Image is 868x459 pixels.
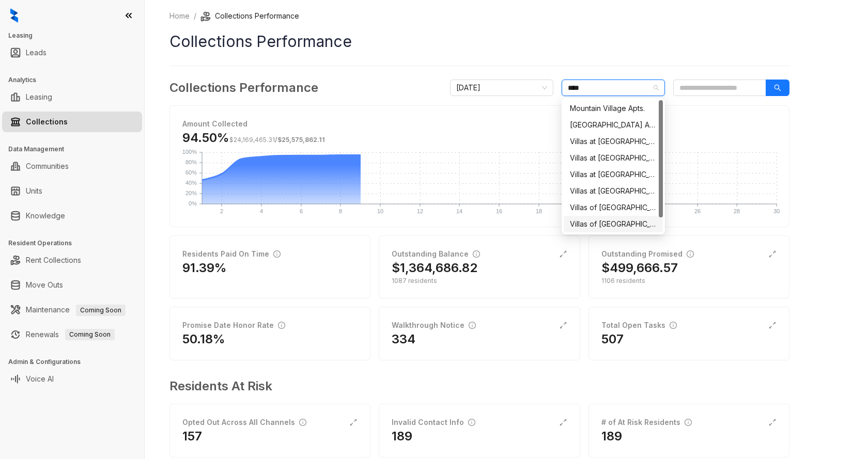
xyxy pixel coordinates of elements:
h2: 507 [601,331,624,347]
span: info-circle [687,250,694,258]
h1: Collections Performance [169,30,789,53]
a: Rent Collections [26,250,81,271]
span: info-circle [278,322,285,329]
text: 12 [417,208,423,214]
div: Walkthrough Notice [392,320,476,331]
text: 20% [185,190,197,196]
div: 1106 residents [601,276,777,286]
text: 28 [734,208,740,214]
li: Rent Collections [2,250,142,271]
text: 16 [496,208,502,214]
h2: $1,364,686.82 [392,260,477,276]
div: Villas of Waterford [564,199,663,216]
h2: $499,666.57 [601,260,678,276]
span: info-circle [473,250,480,258]
strong: Amount Collected [182,119,247,128]
span: Coming Soon [65,329,115,340]
div: # of At Risk Residents [601,417,692,428]
li: Move Outs [2,275,142,295]
text: 80% [185,159,197,165]
span: / [229,136,325,144]
span: expand-alt [768,321,777,329]
text: 60% [185,169,197,176]
text: 18 [536,208,542,214]
span: expand-alt [768,250,777,258]
a: Communities [26,156,69,177]
span: info-circle [273,250,281,258]
text: 100% [182,149,197,155]
li: Renewals [2,324,142,345]
h3: Admin & Configurations [8,357,144,367]
text: 10 [377,208,383,214]
div: Invalid Contact Info [392,417,475,428]
li: Leads [2,42,142,63]
h3: Data Management [8,145,144,154]
img: logo [10,8,18,23]
li: Knowledge [2,205,142,226]
div: Total Open Tasks [601,320,677,331]
span: info-circle [468,419,475,426]
div: Outstanding Promised [601,248,694,260]
span: $24,169,465.31 [229,136,275,144]
div: Villas of [GEOGRAPHIC_DATA] [570,202,657,213]
text: 0% [189,200,197,207]
span: expand-alt [559,250,567,258]
h2: 157 [182,428,202,445]
h2: 189 [601,428,622,445]
a: Leasing [26,87,52,107]
h3: Collections Performance [169,78,318,97]
h3: Leasing [8,31,144,40]
text: 6 [300,208,303,214]
li: Collections [2,112,142,132]
text: 2 [220,208,223,214]
a: Units [26,181,42,201]
span: info-circle [299,419,306,426]
div: Villas at [GEOGRAPHIC_DATA] [570,136,657,147]
span: expand-alt [559,321,567,329]
span: expand-alt [559,418,567,426]
div: [GEOGRAPHIC_DATA] Apts. [570,119,657,131]
a: Voice AI [26,369,54,389]
h2: 334 [392,331,415,347]
li: Voice AI [2,369,142,389]
text: 8 [339,208,342,214]
div: Villas at Stonebridge I [564,166,663,183]
div: Outstanding Balance [392,248,480,260]
a: RenewalsComing Soon [26,324,115,345]
h3: 94.50% [182,130,325,146]
h3: Resident Operations [8,239,144,248]
div: Villas of [GEOGRAPHIC_DATA] I [570,218,657,230]
div: Tammaron Village Apts. [564,117,663,133]
div: Villas at [GEOGRAPHIC_DATA] [570,152,657,164]
text: 26 [694,208,701,214]
span: info-circle [670,322,677,329]
text: 30 [773,208,780,214]
li: Units [2,181,142,201]
li: Collections Performance [200,10,299,22]
span: expand-alt [768,418,777,426]
div: Opted Out Across All Channels [182,417,306,428]
text: 40% [185,180,197,186]
div: Mountain Village Apts. [564,100,663,117]
h2: 91.39% [182,260,227,276]
a: Leads [26,42,47,63]
h2: 189 [392,428,412,445]
div: Mountain Village Apts. [570,103,657,114]
span: info-circle [469,322,476,329]
span: expand-alt [349,418,358,426]
text: 4 [260,208,263,214]
div: Villas at [GEOGRAPHIC_DATA] I [570,169,657,180]
h3: Analytics [8,75,144,85]
span: Coming Soon [76,305,126,316]
a: Collections [26,112,68,132]
span: $25,575,862.11 [277,136,325,144]
li: Maintenance [2,299,142,320]
div: Residents Paid On Time [182,248,281,260]
text: 14 [456,208,462,214]
div: Promise Date Honor Rate [182,320,285,331]
span: info-circle [685,419,692,426]
h2: 50.18% [182,331,225,347]
li: Leasing [2,87,142,107]
div: Villas at Stonebridge II [564,183,663,199]
div: Villas at Stonebridge [564,150,663,166]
